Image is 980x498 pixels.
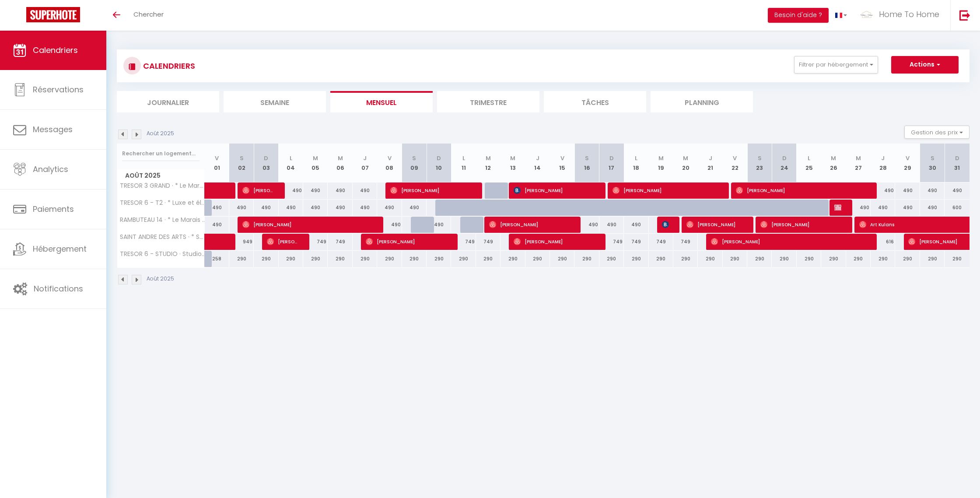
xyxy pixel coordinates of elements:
abbr: M [313,154,318,162]
th: 25 [797,144,821,182]
abbr: D [782,154,787,162]
span: TRESOR 3 GRAND · * Le Marais * Luxury & Trendy Apartment * [119,182,206,189]
input: Rechercher un logement... [122,146,199,161]
th: 04 [279,144,303,182]
span: [PERSON_NAME] [267,233,300,250]
th: 22 [723,144,747,182]
span: [PERSON_NAME] [514,182,595,199]
th: 09 [402,144,427,182]
span: SAINT ANDRE DES ARTS · * Saint Andre Des Arts * HEART of PARIS * Design * [119,234,206,240]
th: 31 [945,144,969,182]
th: 12 [476,144,500,182]
th: 29 [895,144,920,182]
th: 05 [303,144,328,182]
div: 490 [328,182,352,199]
button: Besoin d'aide ? [768,8,829,23]
th: 14 [525,144,550,182]
abbr: J [709,154,712,162]
div: 490 [895,182,920,199]
abbr: V [215,154,219,162]
span: Art Kulans [859,216,960,233]
button: Gestion des prix [904,126,969,139]
th: 07 [353,144,377,182]
abbr: J [363,154,367,162]
div: 290 [303,251,328,267]
img: logout [959,10,970,21]
div: 490 [871,200,895,216]
th: 08 [377,144,402,182]
div: 290 [624,251,648,267]
div: 490 [303,182,328,199]
div: 490 [377,217,402,233]
abbr: S [585,154,589,162]
div: 490 [328,200,352,216]
div: 290 [920,251,945,267]
div: 949 [229,234,254,250]
div: 490 [871,182,895,199]
th: 10 [427,144,451,182]
abbr: D [955,154,959,162]
div: 490 [205,200,229,216]
th: 01 [205,144,229,182]
div: 290 [427,251,451,267]
div: 490 [402,200,427,216]
th: 20 [673,144,698,182]
div: 490 [279,200,303,216]
th: 15 [550,144,574,182]
abbr: L [635,154,637,162]
div: 490 [574,217,599,233]
div: 290 [599,251,624,267]
div: 290 [747,251,772,267]
th: 23 [747,144,772,182]
div: 290 [377,251,402,267]
span: [PERSON_NAME] [686,216,744,233]
span: Calendriers [33,45,78,56]
abbr: V [733,154,737,162]
div: 290 [797,251,821,267]
div: 290 [402,251,427,267]
div: 490 [920,182,945,199]
th: 19 [649,144,673,182]
div: 290 [574,251,599,267]
abbr: M [510,154,515,162]
div: 490 [353,182,377,199]
span: [PERSON_NAME] [711,233,866,250]
span: Messages [33,124,73,135]
th: 18 [624,144,648,182]
span: [PERSON_NAME] [662,216,670,233]
li: Journalier [117,91,219,112]
th: 26 [821,144,846,182]
span: [PERSON_NAME] [760,216,842,233]
abbr: M [486,154,491,162]
abbr: S [412,154,416,162]
li: Planning [651,91,753,112]
div: 490 [427,217,451,233]
abbr: V [906,154,910,162]
abbr: M [856,154,861,162]
span: Paiements [33,203,74,214]
span: TRESOR 6 - T2 · * Luxe et élégance au [GEOGRAPHIC_DATA] * [119,200,206,206]
div: 290 [772,251,796,267]
span: Notifications [34,283,83,294]
div: 490 [353,200,377,216]
div: 490 [377,200,402,216]
div: 490 [205,217,229,233]
div: 290 [254,251,278,267]
div: 600 [945,200,969,216]
div: 749 [649,234,673,250]
div: 290 [476,251,500,267]
div: 490 [920,200,945,216]
div: 490 [229,200,254,216]
div: 290 [229,251,254,267]
div: 749 [673,234,698,250]
th: 11 [451,144,476,182]
abbr: J [536,154,539,162]
div: 749 [328,234,352,250]
div: 749 [624,234,648,250]
div: 290 [500,251,525,267]
div: 490 [945,182,969,199]
span: [PERSON_NAME] [612,182,719,199]
abbr: M [683,154,688,162]
li: Semaine [224,91,326,112]
abbr: M [338,154,343,162]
